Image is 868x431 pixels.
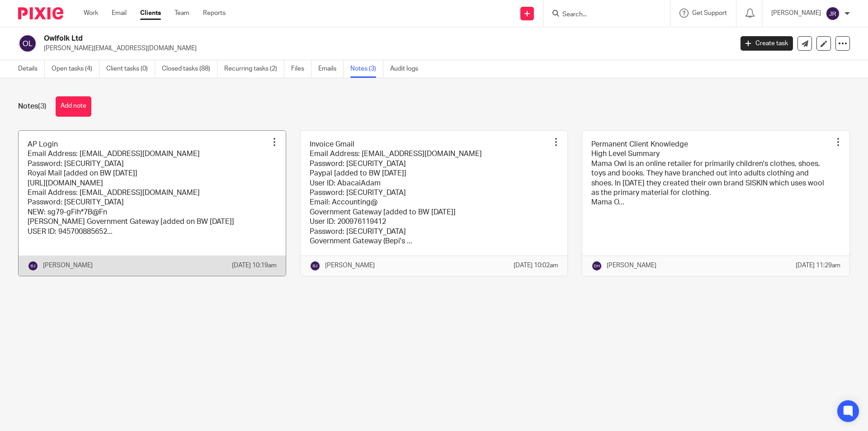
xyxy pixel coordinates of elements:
[203,9,226,18] a: Reports
[44,44,727,53] p: [PERSON_NAME][EMAIL_ADDRESS][DOMAIN_NAME]
[18,34,37,53] img: svg%3E
[796,261,840,270] p: [DATE] 11:29am
[175,9,189,18] a: Team
[771,9,821,18] p: [PERSON_NAME]
[44,34,590,43] h2: Owlfolk Ltd
[310,260,321,271] img: svg%3E
[607,261,656,270] p: [PERSON_NAME]
[112,9,127,18] a: Email
[18,7,63,19] img: Pixie
[291,60,311,78] a: Files
[43,261,93,270] p: [PERSON_NAME]
[514,261,558,270] p: [DATE] 10:02am
[325,261,375,270] p: [PERSON_NAME]
[692,10,727,16] span: Get Support
[140,9,161,18] a: Clients
[162,60,217,78] a: Closed tasks (88)
[350,60,383,78] a: Notes (3)
[224,60,284,78] a: Recurring tasks (2)
[232,261,277,270] p: [DATE] 10:19am
[826,6,840,21] img: svg%3E
[18,60,45,78] a: Details
[318,60,344,78] a: Emails
[390,60,425,78] a: Audit logs
[741,36,793,51] a: Create task
[52,60,99,78] a: Open tasks (4)
[56,96,91,117] button: Add note
[18,102,47,111] h1: Notes
[106,60,155,78] a: Client tasks (0)
[28,260,38,271] img: svg%3E
[84,9,98,18] a: Work
[561,11,643,19] input: Search
[38,103,47,110] span: (3)
[591,260,602,271] img: svg%3E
